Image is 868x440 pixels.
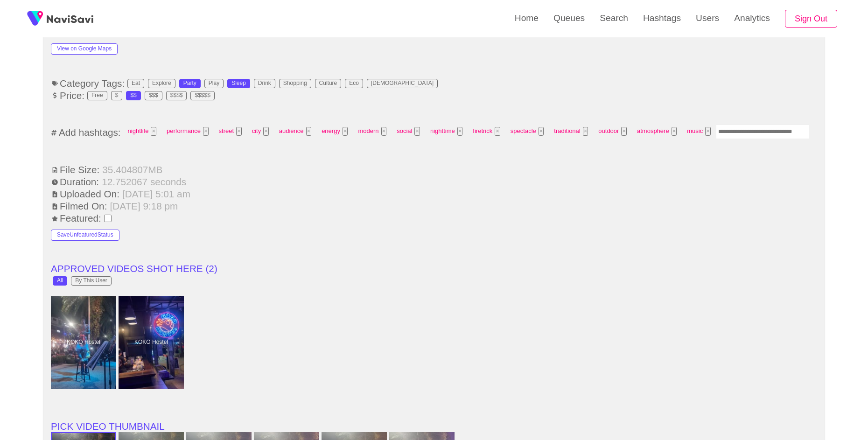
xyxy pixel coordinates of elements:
[306,127,312,136] button: Tag at index 4 with value 7829 focussed. Press backspace to remove
[101,164,163,175] span: 35.404807 MB
[51,201,108,212] span: Filmed On:
[263,127,269,136] button: Tag at index 3 with value 2349 focussed. Press backspace to remove
[51,176,100,188] span: Duration:
[236,127,242,136] button: Tag at index 2 with value 2459 focussed. Press backspace to remove
[583,127,588,136] button: Tag at index 11 with value 2541 focussed. Press backspace to remove
[57,278,63,284] div: All
[634,124,679,139] span: atmosphere
[164,124,211,139] span: performance
[495,127,500,136] button: Tag at index 9 with value 478241 focussed. Press backspace to remove
[276,124,314,139] span: audience
[51,42,118,52] a: View on Google Maps
[508,124,547,139] span: spectacle
[343,127,348,136] button: Tag at index 5 with value 2749 focussed. Press backspace to remove
[209,80,219,87] div: Play
[716,125,809,139] input: Enter tag here and press return
[621,127,627,136] button: Tag at index 12 with value 2290 focussed. Press backspace to remove
[130,92,136,99] div: $$
[125,124,159,139] span: nightlife
[394,124,423,139] span: social
[51,421,817,432] li: PICK VIDEO THUMBNAIL
[51,78,126,89] span: Category Tags:
[785,10,837,28] button: Sign Out
[51,213,102,224] span: Featured:
[151,127,156,136] button: Tag at index 0 with value 2404 focussed. Press backspace to remove
[684,124,714,139] span: music
[231,80,246,87] div: Sleep
[51,43,118,55] button: View on Google Maps
[109,201,179,212] span: [DATE] 9:18 pm
[51,189,120,200] span: Uploaded On:
[75,278,107,284] div: By This User
[51,230,119,241] button: SaveUnfeaturedStatus
[381,127,387,136] button: Tag at index 6 with value 2390 focussed. Press backspace to remove
[119,296,186,389] a: KOKO HostelKOKO Hostel
[705,127,711,136] button: Tag at index 14 with value 5917 focussed. Press backspace to remove
[152,80,171,87] div: Explore
[51,296,119,389] a: KOKO HostelKOKO Hostel
[319,124,350,139] span: energy
[539,127,544,136] button: Tag at index 10 with value 3240 focussed. Press backspace to remove
[203,127,209,136] button: Tag at index 1 with value 3558 focussed. Press backspace to remove
[349,80,359,87] div: Eco
[470,124,503,139] span: firetrick
[427,124,465,139] span: nighttime
[249,124,272,139] span: city
[51,263,817,274] li: APPROVED VIDEOS SHOT HERE ( 2 )
[283,80,307,87] div: Shopping
[551,124,591,139] span: traditional
[47,14,93,23] img: fireSpot
[132,80,140,87] div: Eat
[58,127,122,138] span: Add hashtags:
[258,80,271,87] div: Drink
[457,127,463,136] button: Tag at index 8 with value 2297 focussed. Press backspace to remove
[216,124,245,139] span: street
[115,92,119,99] div: $
[23,7,47,30] img: fireSpot
[51,90,85,101] span: Price:
[101,176,187,188] span: 12.752067 seconds
[121,189,191,200] span: [DATE] 5:01 am
[371,80,434,87] div: [DEMOGRAPHIC_DATA]
[195,92,210,99] div: $$$$$
[183,80,196,87] div: Party
[51,164,100,175] span: File Size:
[595,124,630,139] span: outdoor
[149,92,158,99] div: $$$
[414,127,420,136] button: Tag at index 7 with value 2294 focussed. Press backspace to remove
[91,92,103,99] div: Free
[355,124,389,139] span: modern
[319,80,337,87] div: Culture
[170,92,183,99] div: $$$$
[672,127,677,136] button: Tag at index 13 with value 2562 focussed. Press backspace to remove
